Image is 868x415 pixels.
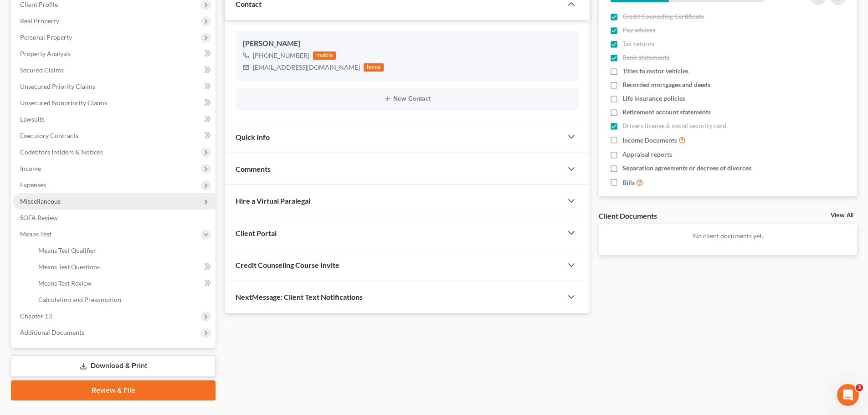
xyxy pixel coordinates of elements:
span: Secured Claims [20,66,64,74]
button: New Contact [243,95,571,102]
span: Calculation and Presumption [38,296,121,303]
div: Client Documents [599,211,657,220]
a: Unsecured Priority Claims [13,78,216,95]
span: Client Portal [236,229,277,237]
iframe: Intercom live chat [837,384,859,406]
div: home [364,63,384,72]
span: Retirement account statements [622,108,711,117]
span: 3 [856,384,863,391]
div: mobile [313,51,336,60]
a: View All [831,212,853,219]
span: Credit Counseling Certificate [622,12,704,21]
span: Quick Info [236,133,270,141]
span: Bills [622,178,635,187]
span: Bank statements [622,53,669,62]
a: Lawsuits [13,111,216,128]
span: Unsecured Nonpriority Claims [20,99,107,107]
span: Means Test [20,230,51,238]
span: Tax returns [622,39,654,48]
span: Lawsuits [20,115,45,123]
span: Codebtors Insiders & Notices [20,148,103,156]
span: Means Test Qualifier [38,246,96,254]
span: Additional Documents [20,328,84,336]
span: Property Analysis [20,50,71,57]
a: Executory Contracts [13,128,216,144]
a: Secured Claims [13,62,216,78]
a: Unsecured Nonpriority Claims [13,95,216,111]
span: Miscellaneous [20,197,61,205]
span: Means Test Questions [38,263,100,271]
span: Personal Property [20,33,72,41]
span: SOFA Review [20,214,58,221]
span: Income Documents [622,136,677,145]
span: Appraisal reports [622,150,672,159]
span: Recorded mortgages and deeds [622,80,710,89]
a: Download & Print [11,355,216,377]
div: [PERSON_NAME] [243,38,571,49]
span: Means Test Review [38,279,92,287]
span: NextMessage: Client Text Notifications [236,292,363,301]
div: [EMAIL_ADDRESS][DOMAIN_NAME] [253,63,360,72]
span: Executory Contracts [20,132,78,139]
span: Pay advices [622,26,655,35]
a: Means Test Review [31,275,216,292]
span: Drivers license & social security card [622,121,726,130]
a: Calculation and Presumption [31,292,216,308]
span: Credit Counseling Course Invite [236,261,339,269]
span: Life insurance policies [622,94,685,103]
a: Means Test Questions [31,259,216,275]
span: Client Profile [20,0,58,8]
span: Comments [236,164,271,173]
span: Titles to motor vehicles [622,67,688,76]
span: Unsecured Priority Claims [20,82,95,90]
p: No client documents yet. [606,231,850,241]
span: Chapter 13 [20,312,52,320]
div: [PHONE_NUMBER] [253,51,309,60]
a: Means Test Qualifier [31,242,216,259]
a: Review & File [11,380,216,400]
a: SOFA Review [13,210,216,226]
span: Hire a Virtual Paralegal [236,196,310,205]
span: Income [20,164,41,172]
span: Expenses [20,181,46,189]
span: Separation agreements or decrees of divorces [622,164,751,173]
span: Real Property [20,17,59,25]
a: Property Analysis [13,46,216,62]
